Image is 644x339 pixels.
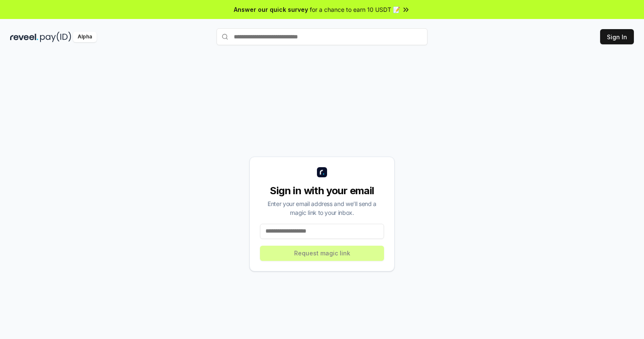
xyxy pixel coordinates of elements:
div: Enter your email address and we’ll send a magic link to your inbox. [260,199,384,217]
span: for a chance to earn 10 USDT 📝 [310,5,400,14]
div: Alpha [73,32,97,42]
button: Sign In [600,29,634,44]
span: Answer our quick survey [234,5,308,14]
img: logo_small [317,167,327,177]
img: reveel_dark [10,32,38,42]
div: Sign in with your email [260,184,384,198]
img: pay_id [40,32,71,42]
